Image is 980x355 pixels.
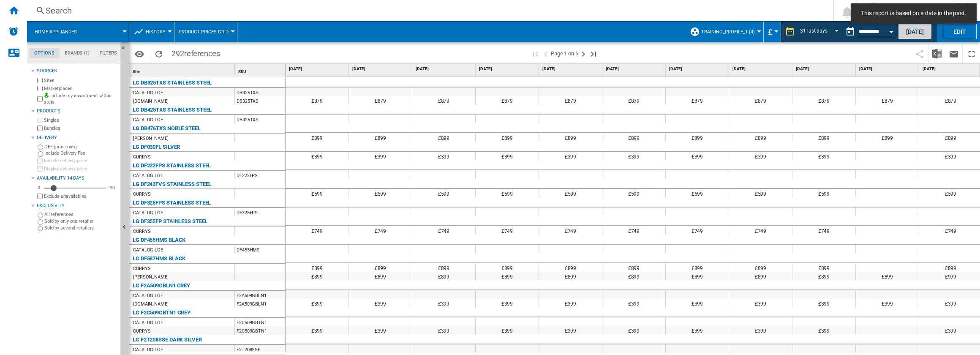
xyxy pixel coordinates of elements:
[729,226,792,235] div: £749
[37,78,43,83] input: Sites
[44,166,117,172] label: Display delivery price
[551,44,578,63] span: Page 1 on 6
[95,48,122,58] md-tab-item: Filters
[133,227,150,236] div: CURRYS
[666,263,729,272] div: £899
[729,189,792,197] div: £599
[133,172,163,180] div: CATALOG LGE
[133,300,169,309] div: [DOMAIN_NAME]
[235,88,285,96] div: DB325TXS
[44,117,117,123] label: Singles
[541,64,602,74] div: [DATE]
[289,66,347,72] span: [DATE]
[44,144,117,150] label: OFF (price only)
[179,29,229,35] span: Product prices grid
[44,158,117,164] label: Include delivery price
[666,299,729,307] div: £399
[792,272,855,280] div: £899
[238,69,246,74] span: SKU
[859,66,917,72] span: [DATE]
[666,152,729,160] div: £399
[602,272,665,280] div: £899
[666,326,729,334] div: £399
[928,44,945,63] button: Download in Excel
[37,134,117,141] div: Delivery
[44,77,117,84] label: Sites
[37,118,43,123] input: Singles
[729,326,792,334] div: £399
[237,64,285,77] div: SKU Sort None
[286,272,348,280] div: £899
[167,44,224,61] span: 292
[476,326,539,334] div: £399
[412,133,475,142] div: £899
[729,152,792,160] div: £399
[46,5,811,16] div: Search
[133,235,185,245] div: LG DF455HMS BLACK
[133,319,163,327] div: CATALOG LGE
[133,142,180,152] div: LG DF030FL SILVER
[44,150,117,156] label: Include Delivery Fee
[179,21,233,42] button: Product prices grid
[133,346,163,354] div: CATALOG LGE
[150,44,167,63] button: Reload
[476,226,539,235] div: £749
[131,64,234,77] div: Sort None
[349,272,412,280] div: £899
[799,25,842,39] md-select: REPORTS.WIZARD.STEPS.REPORT.STEPS.REPORT_OPTIONS.PERIOD: 31 last days
[796,66,854,72] span: [DATE]
[133,216,207,227] div: LG DF355FP STAINLESS STEEL
[602,96,665,104] div: £879
[578,44,588,63] button: Next page
[412,326,475,334] div: £399
[37,175,117,182] div: Availability 14 Days
[349,299,412,307] div: £399
[539,96,602,104] div: £879
[133,134,169,143] div: [PERSON_NAME]
[35,29,77,35] span: Home appliances
[37,166,43,172] input: Display delivery price
[911,44,928,63] button: Share this bookmark with others
[235,345,285,353] div: F2T208SSE
[602,326,665,334] div: £399
[943,24,977,39] button: Edit
[131,46,148,61] button: Options
[120,42,131,57] button: Hide
[44,211,117,218] label: All references
[108,185,117,191] div: 90
[732,66,790,72] span: [DATE]
[133,265,150,273] div: CURRYS
[351,64,412,74] div: [DATE]
[539,272,602,280] div: £899
[414,64,475,74] div: [DATE]
[349,226,412,235] div: £749
[768,27,772,36] span: £
[539,133,602,142] div: £899
[44,218,117,224] label: Sold by only one retailer
[133,161,211,171] div: LG DF222FPS STAINLESS STEEL
[794,64,855,74] div: [DATE]
[412,152,475,160] div: £399
[666,226,729,235] div: £749
[133,123,201,134] div: LG DB476TXS NOBLE STEEL
[133,153,150,161] div: CURRYS
[479,66,537,72] span: [DATE]
[38,213,43,218] input: All references
[768,21,776,42] div: £
[237,64,285,77] div: Sort None
[604,64,665,74] div: [DATE]
[412,189,475,197] div: £599
[44,93,49,98] img: mysite-bg-18x18.png
[133,198,211,208] div: LG DF325FPS STAINLESS STEEL
[44,225,117,231] label: Sold by several retailers
[858,9,969,18] span: This report is based on a date in the past.
[286,152,348,160] div: £399
[133,78,212,88] div: LG DB325TXS STAINLESS STEEL
[133,105,212,115] div: LG DB425TXS STAINLESS STEEL
[133,116,163,124] div: CATALOG LGE
[476,133,539,142] div: £899
[701,21,759,42] button: Training_Profile_1 (4)
[602,226,665,235] div: £749
[286,226,348,235] div: £749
